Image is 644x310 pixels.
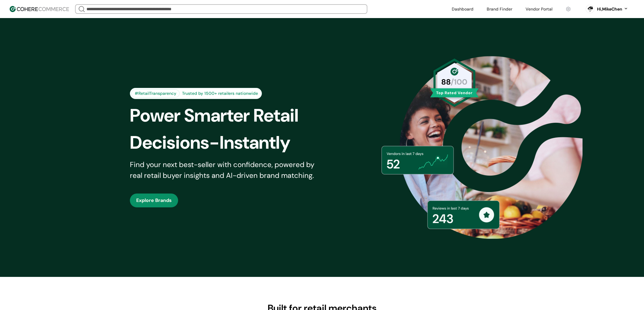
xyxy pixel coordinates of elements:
[597,6,628,12] button: Hi,MikeChen
[130,102,332,129] div: Power Smarter Retail
[586,5,595,14] svg: 0 percent
[180,90,260,97] div: Trusted by 1500+ retailers nationwide
[130,159,322,181] div: Find your next best-seller with confidence, powered by real retail buyer insights and AI-driven b...
[597,6,622,12] div: Hi, MikeChen
[131,89,180,98] div: #RetailTransparency
[130,194,178,207] button: Explore Brands
[10,6,69,12] img: Cohere Logo
[130,129,332,156] div: Decisions-Instantly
